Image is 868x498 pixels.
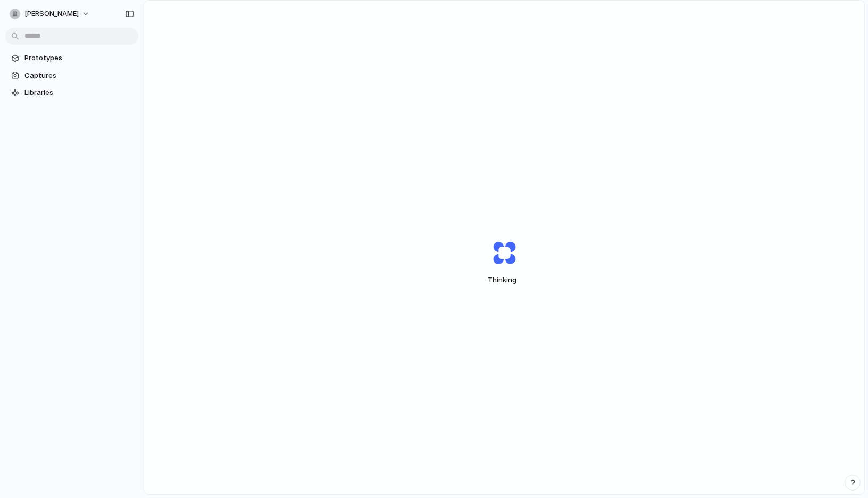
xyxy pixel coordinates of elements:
[24,9,79,19] span: [PERSON_NAME]
[468,275,541,285] span: Thinking
[5,68,138,84] a: Captures
[5,85,138,101] a: Libraries
[5,5,95,22] button: [PERSON_NAME]
[24,70,134,81] span: Captures
[24,87,134,98] span: Libraries
[24,53,134,63] span: Prototypes
[5,50,138,66] a: Prototypes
